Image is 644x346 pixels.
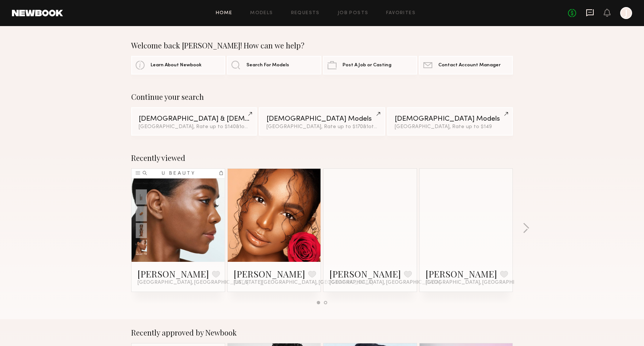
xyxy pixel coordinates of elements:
[139,124,249,130] div: [GEOGRAPHIC_DATA], Rate up to $140
[138,280,249,286] span: [GEOGRAPHIC_DATA], [GEOGRAPHIC_DATA]
[426,268,497,280] a: [PERSON_NAME]
[291,11,320,16] a: Requests
[266,115,377,123] div: [DEMOGRAPHIC_DATA] Models
[342,63,391,68] span: Post A Job or Casting
[216,11,233,16] a: Home
[234,268,305,280] a: [PERSON_NAME]
[236,124,268,129] span: & 1 other filter
[151,63,202,68] span: Learn About Newbook
[234,280,373,286] span: [US_STATE][GEOGRAPHIC_DATA], [GEOGRAPHIC_DATA]
[138,268,209,280] a: [PERSON_NAME]
[259,107,385,136] a: [DEMOGRAPHIC_DATA] Models[GEOGRAPHIC_DATA], Rate up to $170&1other filter
[426,280,537,286] span: [GEOGRAPHIC_DATA], [GEOGRAPHIC_DATA]
[438,63,501,68] span: Contact Account Manager
[323,56,417,74] a: Post A Job or Casting
[131,56,225,74] a: Learn About Newbook
[131,153,513,162] div: Recently viewed
[387,107,513,136] a: [DEMOGRAPHIC_DATA] Models[GEOGRAPHIC_DATA], Rate up to $149
[139,115,249,123] div: [DEMOGRAPHIC_DATA] & [DEMOGRAPHIC_DATA] Models
[395,115,505,123] div: [DEMOGRAPHIC_DATA] Models
[131,41,513,50] div: Welcome back [PERSON_NAME]! How can we help?
[329,280,441,286] span: [GEOGRAPHIC_DATA], [GEOGRAPHIC_DATA]
[329,268,401,280] a: [PERSON_NAME]
[131,328,513,337] div: Recently approved by Newbook
[227,56,321,74] a: Search For Models
[131,92,513,101] div: Continue your search
[363,124,395,129] span: & 1 other filter
[246,63,289,68] span: Search For Models
[419,56,513,74] a: Contact Account Manager
[620,7,632,19] a: J
[266,124,377,130] div: [GEOGRAPHIC_DATA], Rate up to $170
[250,11,273,16] a: Models
[386,11,416,16] a: Favorites
[395,124,505,130] div: [GEOGRAPHIC_DATA], Rate up to $149
[338,11,369,16] a: Job Posts
[131,107,257,136] a: [DEMOGRAPHIC_DATA] & [DEMOGRAPHIC_DATA] Models[GEOGRAPHIC_DATA], Rate up to $140&1other filter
